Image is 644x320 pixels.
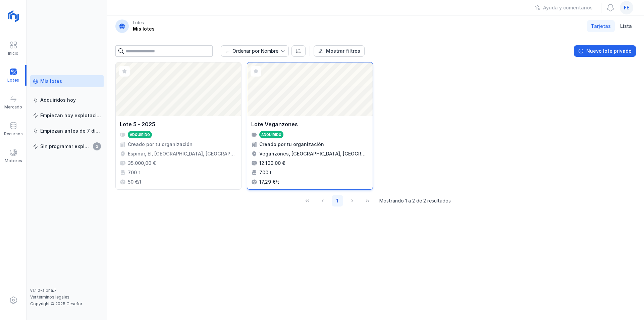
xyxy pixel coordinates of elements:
[40,97,76,103] div: Adquiridos hoy
[40,112,101,119] div: Empiezan hoy explotación
[30,140,104,152] a: Sin programar explotación2
[30,294,69,300] a: Ver términos legales
[115,62,241,190] a: Lote 5 - 2025AdquiridoCreado por tu organizaciónEspinar, El, [GEOGRAPHIC_DATA], [GEOGRAPHIC_DATA]...
[259,141,324,148] div: Creado por tu organización
[128,160,156,167] div: 35.000,00 €
[120,120,155,128] div: Lote 5 - 2025
[259,150,369,157] div: Veganzones, [GEOGRAPHIC_DATA], [GEOGRAPHIC_DATA], [GEOGRAPHIC_DATA]
[5,158,22,164] div: Motores
[40,78,62,85] div: Mis lotes
[133,26,155,32] div: Mis lotes
[30,301,104,307] div: Copyright © 2025 Cesefor
[591,23,611,30] span: Tarjetas
[128,141,193,148] div: Creado por tu organización
[30,75,104,87] a: Mis lotes
[30,94,104,106] a: Adquiridos hoy
[326,48,360,54] div: Mostrar filtros
[4,131,23,137] div: Recursos
[30,125,104,137] a: Empiezan antes de 7 días
[247,62,373,190] a: Lote VeganzonesAdquiridoCreado por tu organizaciónVeganzones, [GEOGRAPHIC_DATA], [GEOGRAPHIC_DATA...
[259,179,279,185] div: 17,29 €/t
[30,288,104,293] div: v1.1.0-alpha.7
[133,20,144,26] div: Lotes
[259,160,285,167] div: 12.100,00 €
[314,45,365,57] button: Mostrar filtros
[261,132,281,137] div: Adquirido
[4,104,22,110] div: Mercado
[30,109,104,122] a: Empiezan hoy explotación
[40,128,101,134] div: Empiezan antes de 7 días
[130,132,150,137] div: Adquirido
[232,49,278,53] div: Ordenar por Nombre
[543,4,593,11] div: Ayuda y comentarios
[574,45,636,57] button: Nuevo lote privado
[332,195,343,207] button: Page 1
[624,4,629,11] span: fe
[5,8,22,25] img: logoRight.svg
[259,169,272,176] div: 700 t
[221,46,280,56] span: Nombre
[251,120,298,128] div: Lote Veganzones
[93,142,101,150] span: 2
[128,150,237,157] div: Espinar, El, [GEOGRAPHIC_DATA], [GEOGRAPHIC_DATA], [GEOGRAPHIC_DATA]
[586,48,632,54] div: Nuevo lote privado
[620,23,632,30] span: Lista
[128,179,142,185] div: 50 €/t
[531,2,597,13] button: Ayuda y comentarios
[40,143,91,150] div: Sin programar explotación
[379,197,451,204] span: Mostrando 1 a 2 de 2 resultados
[8,51,18,56] div: Inicio
[128,169,140,176] div: 700 t
[587,20,615,32] a: Tarjetas
[616,20,636,32] a: Lista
